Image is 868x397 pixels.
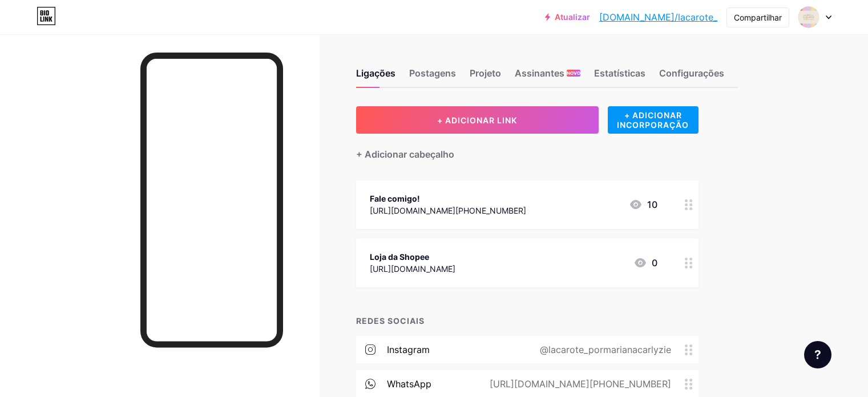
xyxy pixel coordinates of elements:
font: [URL][DOMAIN_NAME][PHONE_NUMBER] [490,378,671,390]
font: + ADICIONAR LINK [437,115,517,125]
font: REDES SOCIAIS [356,316,425,326]
font: Configurações [659,67,724,79]
font: Fale comigo! [370,194,420,203]
font: Estatísticas [594,67,645,79]
font: [URL][DOMAIN_NAME][PHONE_NUMBER] [370,206,526,215]
font: Assinantes [515,67,564,79]
a: [DOMAIN_NAME]/lacarote_ [599,10,717,24]
font: Loja da Shopee [370,252,429,262]
font: + Adicionar cabeçalho [356,149,454,160]
font: Atualizar [555,12,590,22]
font: Postagens [409,67,456,79]
font: @lacarote_pormarianacarlyzie [540,344,671,355]
font: Compartilhar [734,13,782,22]
font: [DOMAIN_NAME]/lacarote_ [599,11,717,23]
img: Marianacarlyzie Borges [798,6,819,28]
button: + ADICIONAR LINK [356,106,599,134]
font: NOVO [567,70,580,76]
font: 0 [652,257,657,268]
font: WhatsApp [387,378,431,390]
font: Ligações [356,67,395,79]
font: Projeto [470,67,501,79]
font: [URL][DOMAIN_NAME] [370,264,455,274]
font: Instagram [387,344,430,355]
font: 10 [647,199,657,210]
font: + ADICIONAR INCORPORAÇÃO [617,110,689,130]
